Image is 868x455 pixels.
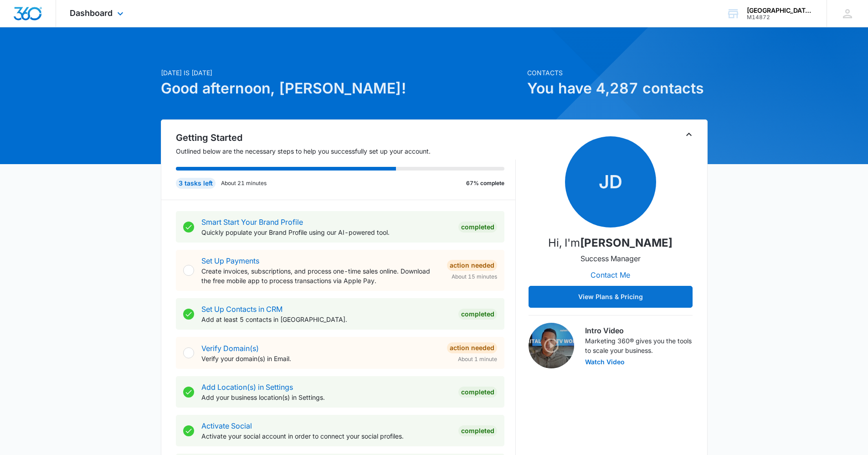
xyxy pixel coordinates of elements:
[747,14,813,21] div: account id
[201,431,451,441] p: Activate your social account in order to connect your social profiles.
[585,359,625,365] button: Watch Video
[529,286,693,308] button: View Plans & Pricing
[580,236,673,249] strong: [PERSON_NAME]
[458,425,497,436] div: Completed
[447,342,497,353] div: Action Needed
[201,227,451,237] p: Quickly populate your Brand Profile using our AI-powered tool.
[585,325,693,336] h3: Intro Video
[529,323,574,368] img: Intro Video
[458,309,497,320] div: Completed
[176,178,216,189] div: 3 tasks left
[580,253,641,264] p: Success Manager
[201,393,451,402] p: Add your business location(s) in Settings.
[458,387,497,398] div: Completed
[201,217,303,227] a: Smart Start Your Brand Profile
[683,129,694,140] button: Toggle Collapse
[452,273,497,281] span: About 15 minutes
[161,78,522,99] h1: Good afternoon, [PERSON_NAME]!
[176,131,516,145] h2: Getting Started
[565,136,656,227] span: JD
[548,235,673,251] p: Hi, I'm
[70,8,113,18] span: Dashboard
[581,264,639,286] button: Contact Me
[201,305,282,314] a: Set Up Contacts in CRM
[201,266,440,285] p: Create invoices, subscriptions, and process one-time sales online. Download the free mobile app t...
[201,315,451,324] p: Add at least 5 contacts in [GEOGRAPHIC_DATA].
[176,146,516,156] p: Outlined below are the necessary steps to help you successfully set up your account.
[466,179,504,187] p: 67% complete
[447,260,497,271] div: Action Needed
[201,421,252,430] a: Activate Social
[458,222,497,233] div: Completed
[221,179,267,187] p: About 21 minutes
[747,7,813,14] div: account name
[201,344,259,353] a: Verify Domain(s)
[161,68,522,78] p: [DATE] is [DATE]
[527,78,708,99] h1: You have 4,287 contacts
[201,383,293,392] a: Add Location(s) in Settings
[527,68,708,78] p: Contacts
[201,256,259,265] a: Set Up Payments
[585,336,693,355] p: Marketing 360® gives you the tools to scale your business.
[458,355,497,363] span: About 1 minute
[201,354,440,363] p: Verify your domain(s) in Email.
